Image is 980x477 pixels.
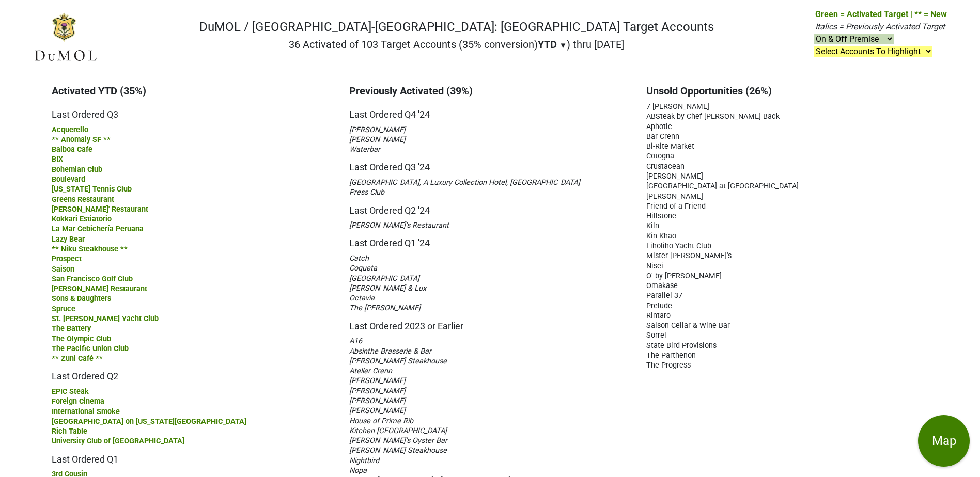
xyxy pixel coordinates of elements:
[349,221,449,230] span: [PERSON_NAME]'s Restaurant
[349,294,375,303] span: Octavia
[349,197,631,216] h5: Last Ordered Q2 '24
[646,291,682,300] span: Parallel 37
[52,324,91,333] span: The Battery
[646,122,672,131] span: Aphotic
[646,281,678,290] span: Omakase
[52,275,133,283] span: San Francisco Golf Club
[52,125,88,134] span: Acquerello
[646,251,732,260] span: Mister [PERSON_NAME]'s
[199,38,714,51] h2: 36 Activated of 103 Target Accounts (35% conversion) ) thru [DATE]
[52,175,85,184] span: Boulevard
[349,264,377,273] span: Coqueta
[349,357,447,365] span: [PERSON_NAME] Steakhouse
[52,255,82,263] span: Prospect
[349,154,631,173] h5: Last Ordered Q3 '24
[646,132,679,141] span: Bar Crenn
[349,387,406,395] span: [PERSON_NAME]
[349,337,362,345] span: A16
[538,38,557,51] span: YTD
[52,245,128,253] span: ** Niku Steakhouse **
[349,188,384,197] span: Press Club
[52,294,111,303] span: Sons & Daughters
[52,165,102,174] span: Bohemian Club
[349,396,406,405] span: [PERSON_NAME]
[646,341,717,350] span: State Bird Provisions
[52,265,74,274] span: Saison
[349,456,379,465] span: Nightbird
[349,313,631,332] h5: Last Ordered 2023 or Earlier
[349,85,631,97] h3: Previously Activated (39%)
[646,172,703,181] span: [PERSON_NAME]
[349,304,421,312] span: The [PERSON_NAME]
[646,102,709,111] span: 7 [PERSON_NAME]
[52,85,334,97] h3: Activated YTD (35%)
[52,335,111,343] span: The Olympic Club
[349,426,447,435] span: Kitchen [GEOGRAPHIC_DATA]
[349,230,631,249] h5: Last Ordered Q1 '24
[349,125,406,134] span: [PERSON_NAME]
[52,437,184,446] span: University Club of [GEOGRAPHIC_DATA]
[349,254,369,263] span: Catch
[349,466,367,475] span: Nopa
[646,212,676,220] span: Hillstone
[349,347,431,356] span: Absinthe Brasserie & Bar
[52,446,334,465] h5: Last Ordered Q1
[52,407,120,416] span: International Smoke
[646,142,694,151] span: Bi-Rite Market
[646,311,671,320] span: Rintaro
[349,284,426,293] span: [PERSON_NAME] & Lux
[52,314,159,323] span: St. [PERSON_NAME] Yacht Club
[918,415,970,467] button: Map
[349,446,447,455] span: [PERSON_NAME] Steakhouse
[52,305,75,313] span: Spruce
[52,185,132,194] span: [US_STATE] Tennis Club
[349,178,580,187] span: [GEOGRAPHIC_DATA], A Luxury Collection Hotel, [GEOGRAPHIC_DATA]
[349,406,406,415] span: [PERSON_NAME]
[52,225,144,233] span: La Mar Cebichería Peruana
[646,361,691,370] span: The Progress
[646,272,722,280] span: O' by [PERSON_NAME]
[52,145,92,154] span: Balboa Cafe
[349,367,392,375] span: Atelier Crenn
[52,101,334,120] h5: Last Ordered Q3
[815,22,945,31] span: Italics = Previously Activated Target
[646,221,659,230] span: Kiln
[52,205,148,214] span: [PERSON_NAME]' Restaurant
[646,152,674,161] span: Cotogna
[199,20,714,35] h1: DuMOL / [GEOGRAPHIC_DATA]-[GEOGRAPHIC_DATA]: [GEOGRAPHIC_DATA] Target Accounts
[646,242,711,250] span: Liholiho Yacht Club
[349,135,406,144] span: [PERSON_NAME]
[646,301,672,310] span: Prelude
[646,162,685,171] span: Crustacean
[646,85,928,97] h3: Unsold Opportunities (26%)
[349,274,419,283] span: [GEOGRAPHIC_DATA]
[349,145,380,154] span: Waterbar
[646,182,799,190] span: [GEOGRAPHIC_DATA] at [GEOGRAPHIC_DATA]
[52,344,129,353] span: The Pacific Union Club
[646,321,730,330] span: Saison Cellar & Wine Bar
[646,112,780,121] span: ABSteak by Chef [PERSON_NAME] Back
[646,232,676,241] span: Kin Khao
[646,262,663,271] span: Nisei
[33,12,98,63] img: DuMOL
[646,331,666,340] span: Sorrel
[646,202,706,211] span: Friend of a Friend
[349,101,631,120] h5: Last Ordered Q4 '24
[559,41,567,50] span: ▼
[52,284,147,293] span: [PERSON_NAME] Restaurant
[52,195,114,204] span: Greens Restaurant
[646,192,703,201] span: [PERSON_NAME]
[52,427,87,436] span: Rich Table
[52,235,85,244] span: Lazy Bear
[349,436,447,445] span: [PERSON_NAME]'s Oyster Bar
[52,363,334,382] h5: Last Ordered Q2
[52,397,104,406] span: Foreign Cinema
[52,417,246,426] span: [GEOGRAPHIC_DATA] on [US_STATE][GEOGRAPHIC_DATA]
[815,9,947,19] span: Green = Activated Target | ** = New
[52,215,112,224] span: Kokkari Estiatorio
[646,351,696,360] span: The Parthenon
[349,417,413,425] span: House of Prime Rib
[52,387,89,396] span: EPIC Steak
[349,376,406,385] span: [PERSON_NAME]
[52,155,63,164] span: BIX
